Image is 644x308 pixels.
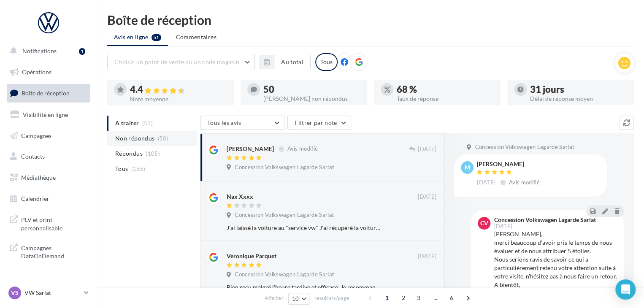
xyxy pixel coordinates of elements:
[5,42,89,60] button: Notifications 1
[615,279,636,300] div: Open Intercom Messenger
[115,165,128,173] span: Tous
[130,85,227,95] div: 4.4
[5,106,92,124] a: Visibilité en ligne
[5,239,92,264] a: Campagnes DataOnDemand
[428,291,442,305] span: ...
[263,96,360,102] div: [PERSON_NAME] non répondus
[480,219,488,227] span: CV
[465,163,470,172] span: M
[114,58,239,65] span: Choisir un point de vente ou un code magasin
[227,192,253,201] div: Nax Xxxx
[21,174,56,181] span: Médiathèque
[380,291,394,305] span: 1
[494,217,595,223] div: Concession Volkswagen Lagarde Sarlat
[227,283,382,292] div: Bien reçu malgré l'heure tardive et efficace. Je recommande
[146,150,160,157] span: (105)
[22,47,57,54] span: Notifications
[397,291,410,305] span: 2
[5,84,92,102] a: Boîte de réception
[200,116,284,130] button: Tous les avis
[21,195,49,202] span: Calendrier
[79,48,85,55] div: 1
[477,161,541,167] div: [PERSON_NAME]
[397,96,494,102] div: Taux de réponse
[260,55,311,69] button: Au total
[412,291,425,305] span: 3
[288,293,310,305] button: 10
[494,230,617,306] div: [PERSON_NAME], merci beaucoup d'avoir pris le temps de nous évaluer et de nous attribuer 5 étoile...
[494,224,512,229] span: [DATE]
[207,119,241,126] span: Tous les avis
[530,96,627,102] div: Délai de réponse moyen
[227,224,382,232] div: J'ai laissé la voiture au "service vw" J'ai récupéré la voiture dans laquelle les pièces sont sur...
[227,145,274,153] div: [PERSON_NAME]
[274,55,311,69] button: Au total
[235,271,334,278] span: Concession Volkswagen Lagarde Sarlat
[107,55,255,69] button: Choisir un point de vente ou un code magasin
[21,153,45,160] span: Contacts
[287,116,351,130] button: Filtrer par note
[176,33,216,41] span: Commentaires
[265,294,284,302] span: Afficher
[235,164,334,171] span: Concession Volkswagen Lagarde Sarlat
[263,85,360,94] div: 50
[22,68,51,76] span: Opérations
[23,111,68,118] span: Visibilité en ligne
[21,132,51,139] span: Campagnes
[115,149,143,158] span: Répondus
[397,85,494,94] div: 68 %
[11,289,19,297] span: VS
[115,134,154,143] span: Non répondus
[530,85,627,94] div: 31 jours
[130,96,227,102] div: Note moyenne
[107,14,634,26] div: Boîte de réception
[21,242,87,260] span: Campagnes DataOnDemand
[24,289,81,297] p: VW Sarlat
[5,148,92,165] a: Contacts
[22,89,70,97] span: Boîte de réception
[131,165,146,172] span: (155)
[445,291,458,305] span: 6
[7,285,90,301] a: VS VW Sarlat
[509,179,540,186] span: Avis modifié
[477,179,495,186] span: [DATE]
[158,135,168,142] span: (50)
[314,294,349,302] span: résultats/page
[5,127,92,145] a: Campagnes
[5,169,92,186] a: Médiathèque
[287,146,318,152] span: Avis modifié
[292,295,299,302] span: 10
[5,211,92,235] a: PLV et print personnalisable
[418,146,436,153] span: [DATE]
[235,211,334,219] span: Concession Volkswagen Lagarde Sarlat
[5,190,92,208] a: Calendrier
[5,63,92,81] a: Opérations
[227,252,276,260] div: Veronique Parquet
[475,143,574,151] span: Concession Volkswagen Lagarde Sarlat
[315,53,338,71] div: Tous
[418,193,436,201] span: [DATE]
[21,214,87,232] span: PLV et print personnalisable
[418,253,436,260] span: [DATE]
